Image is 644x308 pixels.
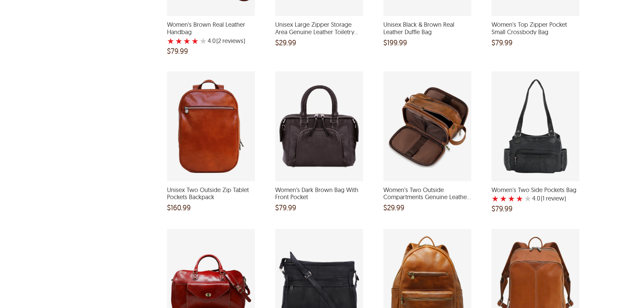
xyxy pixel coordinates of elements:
[275,204,296,211] span: $79.99
[275,11,363,49] a: Unisex Large Zipper Storage Area Genuine Leather Toiletry Bag and a price of $29.99
[199,38,207,44] label: 5 rating
[492,186,579,194] span: Women's Two Side Pockets Bag
[216,38,221,44] span: (2
[516,195,523,202] label: 4 rating
[175,38,183,44] label: 2 rating
[275,39,296,46] span: $29.99
[383,39,407,46] span: $199.99
[216,38,245,44] span: )
[167,11,255,57] a: Women's Brown Real Leather Handbag with a 4 Star Rating 2 Product Review and a price of $79.99
[492,39,512,46] span: $79.99
[541,195,545,202] span: (1
[167,186,255,201] span: Unisex Two Outside Zip Tablet Pockets Backpack
[383,186,471,201] span: Women's Two Outside Compartments Genuine Leather Toiletry Bag
[492,21,579,35] span: Women's Top Zipper Pocket Small Crossbody Bag
[383,204,404,211] span: $29.99
[275,177,363,214] a: Women's Dark Brown Bag With Front Pocket and a price of $79.99
[167,21,255,35] span: Women's Brown Real Leather Handbag
[167,38,174,44] label: 1 rating
[524,195,531,202] label: 5 rating
[208,38,216,44] label: 4.0
[545,195,564,202] span: review
[183,38,191,44] label: 3 rating
[167,204,191,211] span: $160.99
[275,21,363,35] span: Unisex Large Zipper Storage Area Genuine Leather Toiletry Bag
[492,177,579,216] a: Women's Two Side Pockets Bag with a 4 Star Rating 1 Product Review and a price of $79.99
[275,186,363,201] span: Women's Dark Brown Bag With Front Pocket
[492,11,579,49] a: Women's Top Zipper Pocket Small Crossbody Bag and a price of $79.99
[541,195,566,202] span: )
[383,177,471,214] a: Women's Two Outside Compartments Genuine Leather Toiletry Bag and a price of $29.99
[383,11,471,49] a: Unisex Black & Brown Real Leather Duffle Bag and a price of $199.99
[500,195,507,202] label: 2 rating
[383,21,471,35] span: Unisex Black & Brown Real Leather Duffle Bag
[221,38,243,44] span: reviews
[167,48,188,54] span: $79.99
[167,177,255,214] a: Unisex Two Outside Zip Tablet Pockets Backpack and a price of $160.99
[532,195,540,202] label: 4.0
[508,195,515,202] label: 3 rating
[492,195,499,202] label: 1 rating
[191,38,199,44] label: 4 rating
[492,205,512,212] span: $79.99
